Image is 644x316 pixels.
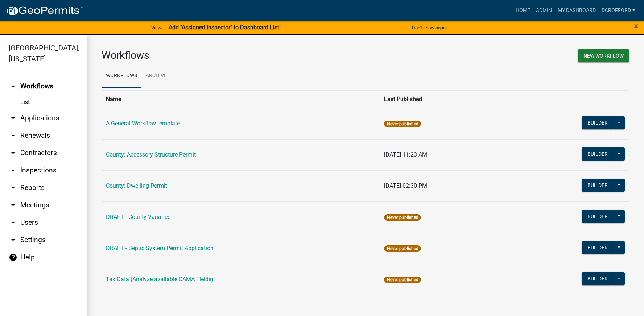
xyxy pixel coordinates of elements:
h3: Workflows [102,49,360,62]
a: My Dashboard [555,4,599,17]
a: dcrofford [599,4,638,17]
i: arrow_drop_down [9,131,17,140]
a: County: Accessory Structure Permit [106,151,196,158]
th: Name [102,90,380,108]
i: arrow_drop_down [9,166,17,175]
a: Admin [533,4,555,17]
th: Last Published [380,90,504,108]
button: Builder [582,116,614,129]
button: Builder [582,147,614,161]
a: County: Dwelling Permit [106,182,167,189]
span: Never published [384,245,421,252]
i: arrow_drop_down [9,114,17,122]
a: Tax Data (Analyze available CAMA Fields) [106,276,214,283]
a: View [148,22,164,34]
span: Never published [384,214,421,221]
i: arrow_drop_down [9,183,17,192]
a: DRAFT - County Variance [106,213,170,220]
a: Workflows [102,65,141,88]
span: × [634,21,639,31]
i: arrow_drop_down [9,236,17,244]
a: DRAFT - Septic System Permit Application [106,245,214,251]
i: help [9,253,17,262]
button: Builder [582,179,614,192]
a: Home [513,4,533,17]
button: Don't show again [409,22,450,34]
button: Builder [582,210,614,223]
button: Close [634,22,639,30]
span: Never published [384,121,421,127]
a: Archive [141,65,171,88]
button: Builder [582,241,614,254]
button: New Workflow [578,49,629,62]
i: arrow_drop_down [9,149,17,157]
i: arrow_drop_down [9,201,17,209]
span: Never published [384,276,421,283]
button: Builder [582,272,614,285]
a: A General Workflow template [106,120,180,127]
span: [DATE] 02:30 PM [384,182,427,189]
span: [DATE] 11:23 AM [384,151,427,158]
i: arrow_drop_up [9,82,17,91]
i: arrow_drop_down [9,218,17,227]
strong: Add "Assigned Inspector" to Dashboard List! [169,24,281,31]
